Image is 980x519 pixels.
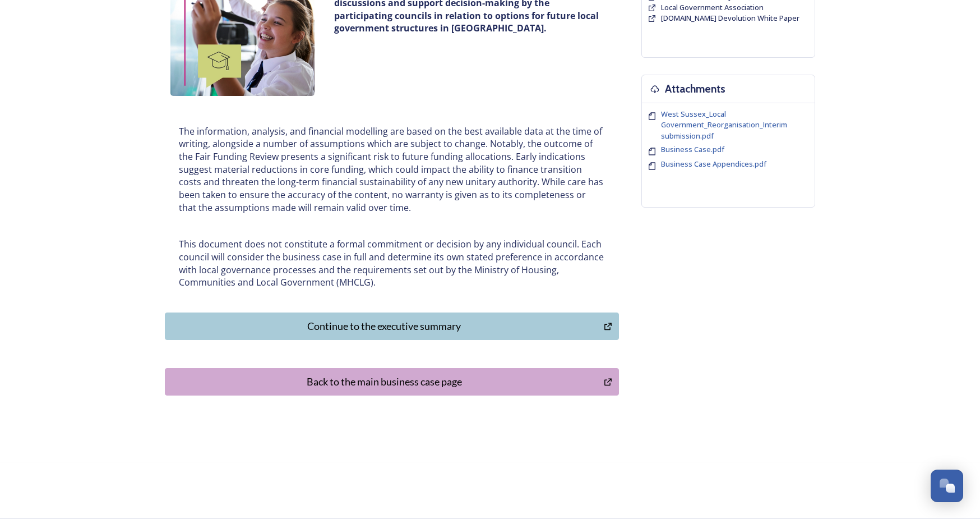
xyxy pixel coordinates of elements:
span: [DOMAIN_NAME] Devolution White Paper [661,13,799,23]
button: Continue to the executive summary [165,313,619,340]
p: This document does not constitute a formal commitment or decision by any individual council. Each... [179,238,605,289]
p: The information, analysis, and financial modelling are based on the best available data at the ti... [179,125,605,214]
a: Local Government Association [661,2,764,13]
a: [DOMAIN_NAME] Devolution White Paper [661,13,799,24]
span: Business Case Appendices.pdf [661,159,766,169]
span: West Sussex_Local Government_Reorganisation_Interim submission.pdf [661,109,787,140]
div: Back to the main business case page [171,374,598,389]
button: Open Chat [931,470,963,502]
span: Business Case.pdf [661,144,724,154]
button: Back to the main business case page [165,368,619,396]
h3: Attachments [665,81,725,97]
div: Continue to the executive summary [171,319,598,334]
